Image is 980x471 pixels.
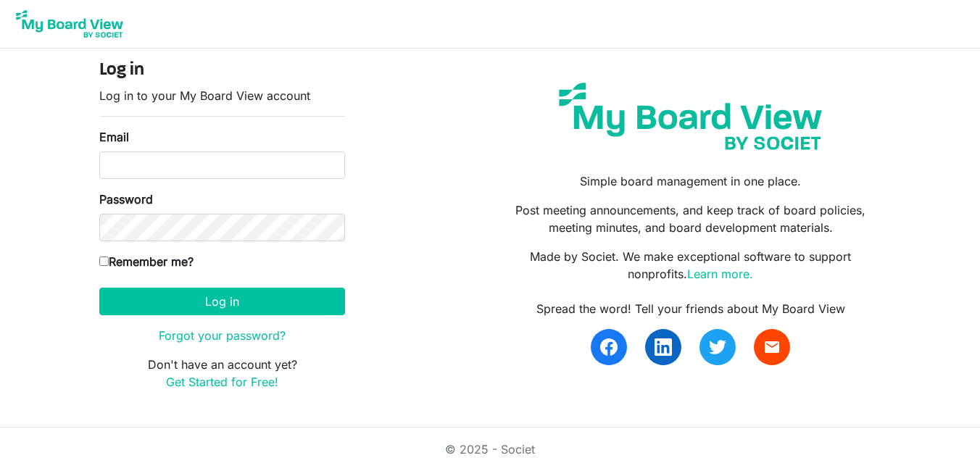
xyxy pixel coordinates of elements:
a: Forgot your password? [159,328,286,343]
span: email [763,338,781,356]
img: my-board-view-societ.svg [548,72,833,161]
img: My Board View Logo [12,6,128,42]
a: © 2025 - Societ [445,442,535,457]
p: Made by Societ. We make exceptional software to support nonprofits. [501,248,881,283]
label: Remember me? [99,253,194,270]
button: Log in [99,288,345,315]
p: Don't have an account yet? [99,356,345,391]
img: twitter.svg [709,338,726,356]
p: Simple board management in one place. [501,172,881,190]
a: email [754,329,790,365]
a: Learn more. [687,267,753,281]
img: linkedin.svg [655,338,672,356]
p: Post meeting announcements, and keep track of board policies, meeting minutes, and board developm... [501,201,881,236]
p: Log in to your My Board View account [99,87,345,104]
label: Password [99,191,153,208]
label: Email [99,128,129,146]
img: facebook.svg [600,338,618,356]
div: Spread the word! Tell your friends about My Board View [501,300,881,317]
a: Get Started for Free! [166,375,278,389]
h4: Log in [99,60,345,81]
input: Remember me? [99,257,109,266]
